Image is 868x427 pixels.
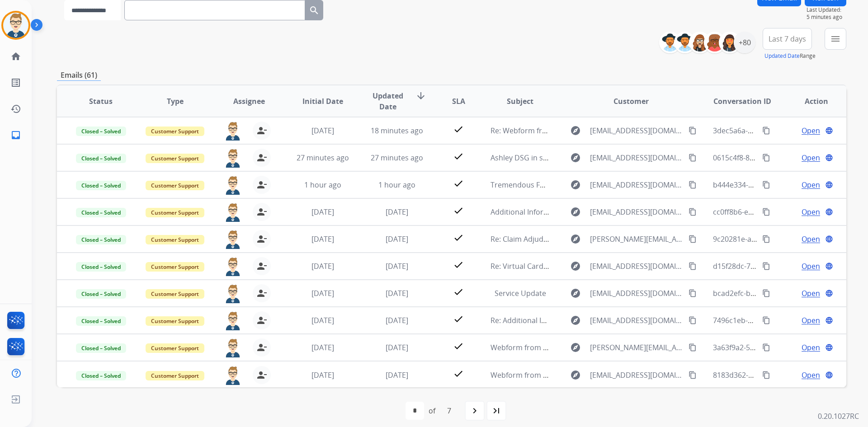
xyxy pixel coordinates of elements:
[590,315,683,326] span: [EMAIL_ADDRESS][DOMAIN_NAME]
[590,370,683,380] span: [EMAIL_ADDRESS][DOMAIN_NAME]
[311,370,334,380] span: [DATE]
[570,261,581,272] mat-icon: explore
[146,154,204,163] span: Customer Support
[386,234,408,244] span: [DATE]
[311,315,334,325] span: [DATE]
[772,85,846,117] th: Action
[713,288,850,298] span: bcad2efc-b428-48cb-bf9d-cebc9d808b73
[224,338,242,357] img: agent-avatar
[713,315,849,325] span: 7496c1eb-8373-4fc8-9ef8-41116481de98
[689,371,697,379] mat-icon: content_copy
[689,154,697,162] mat-icon: content_copy
[762,181,770,189] mat-icon: content_copy
[386,343,408,352] span: [DATE]
[146,235,204,244] span: Customer Support
[802,206,820,217] span: Open
[713,261,845,271] span: d15f28dc-7e35-43f4-95bc-8a1df1f640c6
[825,235,833,243] mat-icon: language
[825,181,833,189] mat-icon: language
[491,343,751,352] span: Webform from [PERSON_NAME][EMAIL_ADDRESS][DOMAIN_NAME] on [DATE]
[224,149,242,168] img: agent-avatar
[453,314,464,324] mat-icon: check
[713,153,849,163] span: 0615c4f8-859a-47e9-b6c0-0fb8b5986635
[689,343,697,352] mat-icon: content_copy
[590,261,683,272] span: [EMAIL_ADDRESS][DOMAIN_NAME]
[491,207,596,217] span: Additional Information Needed
[304,180,341,190] span: 1 hour ago
[146,343,204,353] span: Customer Support
[386,261,408,271] span: [DATE]
[146,289,204,299] span: Customer Support
[491,261,602,271] span: Re: Virtual Card Troubleshooting
[453,341,464,352] mat-icon: check
[818,411,859,422] p: 0.20.1027RC
[76,343,126,353] span: Closed – Solved
[570,206,581,217] mat-icon: explore
[311,234,334,244] span: [DATE]
[224,230,242,249] img: agent-avatar
[762,289,770,297] mat-icon: content_copy
[802,152,820,163] span: Open
[825,316,833,324] mat-icon: language
[590,206,683,217] span: [EMAIL_ADDRESS][DOMAIN_NAME]
[762,127,770,135] mat-icon: content_copy
[590,234,683,244] span: [PERSON_NAME][EMAIL_ADDRESS][DOMAIN_NAME]
[769,37,806,41] span: Last 7 days
[570,315,581,326] mat-icon: explore
[311,207,334,217] span: [DATE]
[440,402,458,420] div: 7
[713,180,856,190] span: b444e334-e872-4a2b-a92e-1dbde09ebabd
[825,208,833,216] mat-icon: language
[146,181,204,190] span: Customer Support
[825,154,833,162] mat-icon: language
[309,5,320,16] mat-icon: search
[825,262,833,270] mat-icon: language
[763,28,812,50] button: Last 7 days
[453,178,464,189] mat-icon: check
[689,208,697,216] mat-icon: content_copy
[452,96,465,107] span: SLA
[802,125,820,136] span: Open
[762,208,770,216] mat-icon: content_copy
[256,179,267,190] mat-icon: person_remove
[76,289,126,299] span: Closed – Solved
[57,70,101,81] p: Emails (61)
[491,405,502,416] mat-icon: last_page
[146,262,204,272] span: Customer Support
[256,206,267,217] mat-icon: person_remove
[491,126,708,136] span: Re: Webform from [EMAIL_ADDRESS][DOMAIN_NAME] on [DATE]
[302,96,343,107] span: Initial Date
[371,153,423,163] span: 27 minutes ago
[825,289,833,297] mat-icon: language
[713,207,846,217] span: cc0ff8b6-e0fc-4a66-a6a1-e4211ac3550e
[802,315,820,326] span: Open
[590,152,683,163] span: [EMAIL_ADDRESS][DOMAIN_NAME]
[689,181,697,189] mat-icon: content_copy
[233,96,265,107] span: Assignee
[689,316,697,324] mat-icon: content_copy
[762,154,770,162] mat-icon: content_copy
[570,125,581,136] mat-icon: explore
[10,130,21,141] mat-icon: inbox
[491,180,572,190] span: Tremendous Fulfillment
[297,153,349,163] span: 27 minutes ago
[146,316,204,326] span: Customer Support
[764,52,816,60] span: Range
[224,257,242,276] img: agent-avatar
[713,234,849,244] span: 9c20281e-a787-4805-afab-c8b55f1ad62b
[311,343,334,352] span: [DATE]
[469,405,480,416] mat-icon: navigate_next
[453,151,464,162] mat-icon: check
[146,127,204,136] span: Customer Support
[453,286,464,297] mat-icon: check
[256,315,267,326] mat-icon: person_remove
[495,288,546,298] span: Service Update
[764,52,800,60] button: Updated Date
[802,261,820,272] span: Open
[713,343,847,352] span: 3a63f9a2-5ac0-412f-91b3-961312dedfca
[76,235,126,244] span: Closed – Solved
[491,153,579,163] span: Ashley DSG in store credit
[167,96,184,107] span: Type
[689,235,697,243] mat-icon: content_copy
[371,126,423,136] span: 18 minutes ago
